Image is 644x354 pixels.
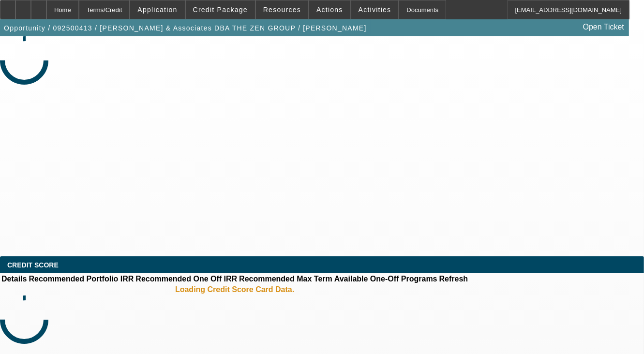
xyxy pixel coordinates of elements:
[137,6,177,14] span: Application
[256,0,308,19] button: Resources
[186,0,255,19] button: Credit Package
[359,6,391,14] span: Activities
[239,274,333,284] th: Recommended Max Term
[175,285,294,294] b: Loading Credit Score Card Data.
[439,274,469,284] th: Refresh
[7,261,59,269] span: CREDIT SCORE
[135,274,238,284] th: Recommended One Off IRR
[309,0,350,19] button: Actions
[193,6,248,14] span: Credit Package
[28,274,134,284] th: Recommended Portfolio IRR
[130,0,184,19] button: Application
[579,19,628,35] a: Open Ticket
[334,274,438,284] th: Available One-Off Programs
[1,274,27,284] th: Details
[4,24,367,32] span: Opportunity / 092500413 / [PERSON_NAME] & Associates DBA THE ZEN GROUP / [PERSON_NAME]
[316,6,343,14] span: Actions
[351,0,399,19] button: Activities
[263,6,301,14] span: Resources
